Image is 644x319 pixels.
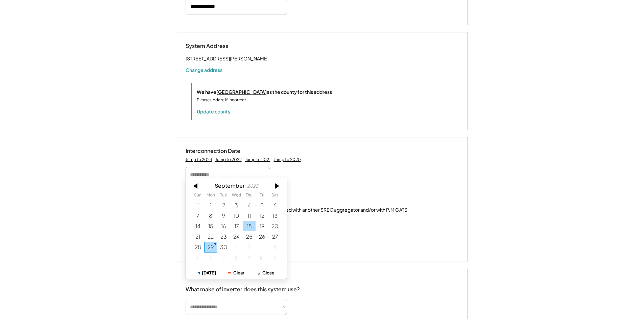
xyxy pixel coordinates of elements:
[256,242,268,252] div: 10/03/2025
[256,231,268,242] div: 9/26/2025
[256,210,268,221] div: 9/12/2025
[243,210,256,221] div: 9/11/2025
[204,210,217,221] div: 9/08/2025
[197,88,332,96] div: We have as the county for this address
[268,193,281,200] th: Saturday
[274,157,301,162] div: Jump to 2020
[191,231,204,242] div: 9/21/2025
[230,210,243,221] div: 9/10/2025
[243,252,256,263] div: 10/09/2025
[197,108,231,115] button: Update county
[256,252,268,263] div: 10/10/2025
[217,221,230,231] div: 9/16/2025
[216,89,267,95] u: [GEOGRAPHIC_DATA]
[268,200,281,210] div: 9/06/2025
[186,43,253,50] div: System Address
[217,242,230,252] div: 9/30/2025
[204,242,217,252] div: 9/29/2025
[215,157,242,162] div: Jump to 2022
[217,231,230,242] div: 9/23/2025
[256,221,268,231] div: 9/19/2025
[230,193,243,200] th: Wednesday
[243,200,256,210] div: 9/04/2025
[192,267,221,279] button: [DATE]
[230,231,243,242] div: 9/24/2025
[204,200,217,210] div: 9/01/2025
[186,54,268,63] div: [STREET_ADDRESS][PERSON_NAME]
[243,193,256,200] th: Thursday
[268,252,281,263] div: 10/11/2025
[204,221,217,231] div: 9/15/2025
[243,231,256,242] div: 9/25/2025
[245,157,270,162] div: Jump to 2021
[204,231,217,242] div: 9/22/2025
[268,242,281,252] div: 10/04/2025
[217,252,230,263] div: 10/07/2025
[191,242,204,252] div: 9/28/2025
[197,97,247,103] div: Please update if incorrect.
[197,207,407,213] div: This system has been previously registered with another SREC aggregator and/or with PJM GATS
[191,252,204,263] div: 10/05/2025
[247,184,258,189] div: 2025
[191,193,204,200] th: Sunday
[268,210,281,221] div: 9/13/2025
[230,252,243,263] div: 10/08/2025
[191,210,204,221] div: 9/07/2025
[204,193,217,200] th: Monday
[230,242,243,252] div: 10/01/2025
[230,221,243,231] div: 9/17/2025
[204,252,217,263] div: 10/06/2025
[256,193,268,200] th: Friday
[217,200,230,210] div: 9/02/2025
[251,267,281,279] button: Close
[268,221,281,231] div: 9/20/2025
[221,267,251,279] button: Clear
[186,67,222,73] button: Change address
[256,200,268,210] div: 9/05/2025
[243,242,256,252] div: 10/02/2025
[268,231,281,242] div: 9/27/2025
[186,157,212,162] div: Jump to 2023
[243,221,256,231] div: 9/18/2025
[191,200,204,210] div: 8/31/2025
[214,182,244,189] div: September
[191,221,204,231] div: 9/14/2025
[230,200,243,210] div: 9/03/2025
[217,210,230,221] div: 9/09/2025
[217,193,230,200] th: Tuesday
[186,148,253,155] div: Interconnection Date
[186,279,300,294] div: What make of inverter does this system use?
